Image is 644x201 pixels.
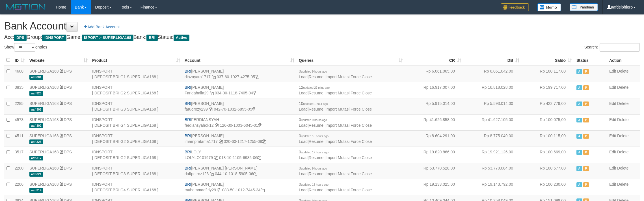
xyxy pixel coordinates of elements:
[299,134,329,138] span: 0
[29,182,59,187] a: SUPERLIGA168
[463,163,522,179] td: Rp 53.770.084,00
[12,98,27,114] td: 2285
[29,85,59,90] a: SUPERLIGA168
[219,139,223,144] a: Copy imampratama1717 to clipboard
[570,3,598,11] img: panduan.png
[301,167,327,170] span: updated 9 hours ago
[463,66,522,82] td: Rp 6.061.042,00
[522,114,574,130] td: Rp 100.075,00
[609,182,616,187] a: Edit
[182,179,297,195] td: [PERSON_NAME] 083-50-1012-7445-34
[301,151,329,154] span: updated 17 hours ago
[299,182,372,192] span: | | |
[303,102,328,105] span: updated 1 hour ago
[12,82,27,98] td: 3835
[617,69,628,73] a: Delete
[81,22,123,32] a: Add Bank Account
[309,139,323,144] a: Resume
[258,123,262,128] a: Copy 126301003604501 to clipboard
[185,134,191,138] span: BRI
[522,98,574,114] td: Rp 422.779,00
[351,107,372,111] a: Force Close
[609,69,616,73] a: Edit
[405,179,463,195] td: Rp 19.133.025,00
[27,82,90,98] td: DPS
[29,166,59,170] a: SUPERLIGA168
[299,117,327,122] span: 0
[182,66,297,82] td: [PERSON_NAME] 037-60-1027-4275-05
[185,172,209,176] a: daffpetroz123
[209,107,213,111] a: Copy faruqrozy299 to clipboard
[405,130,463,147] td: Rp 8.604.291,00
[405,114,463,130] td: Rp 41.626.858,00
[522,55,574,66] th: Saldo: activate to sort column ascending
[90,66,182,82] td: IDNSPORT [ DEPOSIT BRI G1 SUPERLIGA168 ]
[522,130,574,147] td: Rp 100.115,00
[576,182,582,187] span: Active
[299,155,308,160] a: Load
[42,35,66,41] span: IDNSPORT
[583,166,589,171] span: Paused
[537,3,561,11] img: Button%20Memo.svg
[522,82,574,98] td: Rp 199.717,00
[301,135,329,138] span: updated 18 hours ago
[29,75,43,80] span: aaf-301
[325,155,349,160] a: Import Mutasi
[351,155,372,160] a: Force Close
[12,66,27,82] td: 4608
[405,98,463,114] td: Rp 5.915.014,00
[299,172,308,176] a: Load
[600,43,640,52] input: Search:
[299,123,308,128] a: Load
[299,69,372,79] span: | | |
[299,69,327,73] span: 0
[29,150,59,154] a: SUPERLIGA168
[574,55,607,66] th: Status
[182,98,297,114] td: [PERSON_NAME] 042-70-1032-6895-05
[463,130,522,147] td: Rp 8.775.049,00
[14,43,35,52] select: Showentries
[29,69,59,73] a: SUPERLIGA168
[90,55,182,66] th: Product: activate to sort column ascending
[299,139,308,144] a: Load
[14,35,27,41] span: DPS
[185,91,209,95] a: Faridahalla29
[90,179,182,195] td: IDNSPORT [ DEPOSIT BRI G4 SUPERLIGA168 ]
[253,172,257,176] a: Copy 044101018590506 to clipboard
[325,188,349,192] a: Import Mutasi
[351,123,372,128] a: Force Close
[253,91,257,95] a: Copy 034001118740504 to clipboard
[90,163,182,179] td: IDNSPORT [ DEPOSIT BRI G3 SUPERLIGA168 ]
[617,85,628,90] a: Delete
[405,147,463,163] td: Rp 19.820.866,00
[217,188,221,192] a: Copy muhammadfirly29 to clipboard
[299,85,372,95] span: | | |
[29,172,43,177] span: aaf-321
[463,114,522,130] td: Rp 41.627.105,00
[325,91,349,95] a: Import Mutasi
[522,163,574,179] td: Rp 100.577,00
[27,130,90,147] td: DPS
[309,123,323,128] a: Resume
[29,123,43,128] span: aaf-302
[90,147,182,163] td: IDNSPORT [ DEPOSIT BRI G2 SUPERLIGA168 ]
[609,166,616,170] a: Edit
[299,150,372,160] span: | | |
[299,107,308,111] a: Load
[405,163,463,179] td: Rp 53.770.528,00
[609,150,616,154] a: Edit
[185,69,191,73] span: BRI
[299,188,308,192] a: Load
[325,123,349,128] a: Import Mutasi
[617,150,628,154] a: Delete
[522,179,574,195] td: Rp 100.230,00
[252,107,256,111] a: Copy 042701032689505 to clipboard
[325,75,349,79] a: Import Mutasi
[583,69,589,74] span: Paused
[210,172,214,176] a: Copy daffpetroz123 to clipboard
[309,91,323,95] a: Resume
[185,101,191,106] span: BRI
[27,163,90,179] td: DPS
[185,182,191,187] span: BRI
[576,101,582,106] span: Active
